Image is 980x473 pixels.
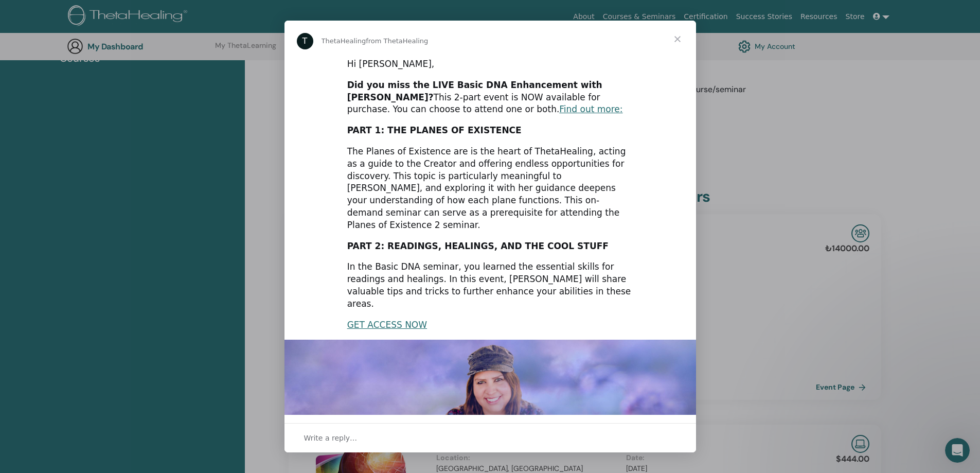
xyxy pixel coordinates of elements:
a: Find out more: [559,104,622,114]
div: Open conversation and reply [284,423,696,452]
span: ThetaHealing [322,37,366,45]
div: Profile image for ThetaHealing [297,33,313,49]
span: from ThetaHealing [366,37,428,45]
a: GET ACCESS NOW [347,320,427,330]
div: This 2-part event is NOW available for purchase. You can choose to attend one or both. [347,79,633,116]
b: PART 2: READINGS, HEALINGS, AND THE COOL STUFF [347,241,609,251]
div: In the Basic DNA seminar, you learned the essential skills for readings and healings. In this eve... [347,261,633,310]
div: Hi [PERSON_NAME], [347,58,633,71]
b: PART 1: THE PLANES OF EXISTENCE [347,125,522,135]
b: Did you miss the LIVE Basic DNA Enhancement with [PERSON_NAME]? [347,80,602,102]
span: Close [659,21,696,58]
div: The Planes of Existence are is the heart of ThetaHealing, acting as a guide to the Creator and of... [347,146,633,232]
span: Write a reply… [304,431,358,445]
